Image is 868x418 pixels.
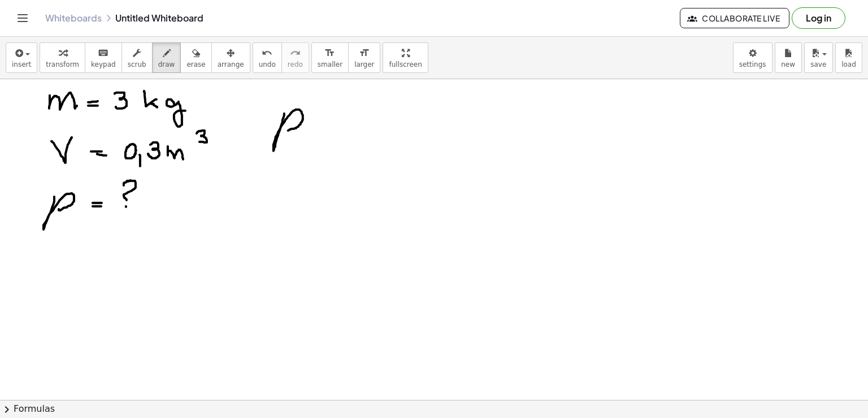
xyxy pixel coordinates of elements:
button: Log in [792,7,845,29]
span: save [810,61,826,68]
i: keyboard [98,46,108,60]
button: load [835,42,862,73]
span: arrange [218,61,244,68]
span: erase [186,61,205,68]
span: larger [354,61,374,68]
button: scrub [121,42,153,73]
button: save [804,42,833,73]
a: Whiteboards [45,12,102,24]
button: redoredo [281,42,309,73]
button: draw [152,42,181,73]
span: transform [46,61,79,68]
button: insert [6,42,37,73]
button: fullscreen [383,42,428,73]
span: keypad [91,61,116,68]
span: insert [12,61,31,68]
button: Toggle navigation [14,9,32,27]
button: settings [733,42,772,73]
span: settings [739,61,766,68]
button: keyboardkeypad [85,42,122,73]
span: scrub [128,61,146,68]
i: format_size [324,46,335,60]
span: new [781,61,795,68]
button: transform [40,42,85,73]
span: Collaborate Live [689,13,780,23]
i: format_size [359,46,370,60]
span: load [841,61,856,68]
button: arrange [211,42,250,73]
button: new [775,42,802,73]
button: Collaborate Live [680,8,789,28]
i: undo [262,46,272,60]
span: redo [288,61,303,68]
i: redo [290,46,301,60]
span: smaller [318,61,342,68]
button: format_sizesmaller [311,42,349,73]
button: format_sizelarger [348,42,380,73]
span: undo [259,61,276,68]
span: draw [158,61,175,68]
button: erase [180,42,211,73]
button: undoundo [253,42,282,73]
span: fullscreen [389,61,422,68]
